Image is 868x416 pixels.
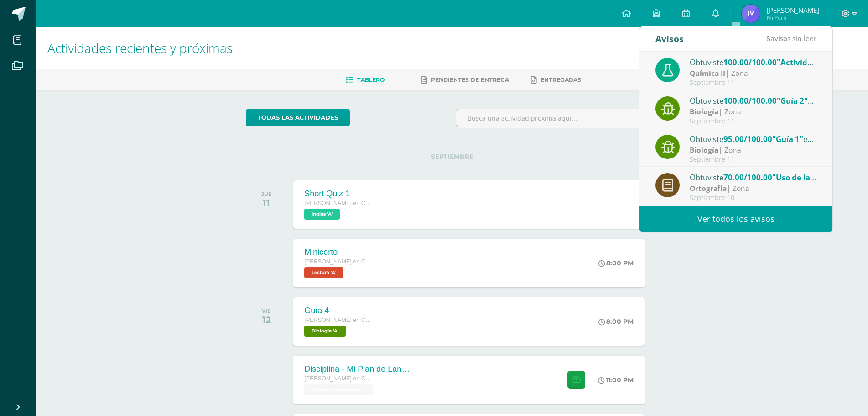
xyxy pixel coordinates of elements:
[690,133,816,145] div: Obtuviste en
[772,134,803,144] span: "Guía 1"
[690,106,718,116] strong: Biología
[598,259,634,267] div: 8:00 PM
[262,314,271,325] div: 12
[690,145,816,155] div: | Zona
[47,39,233,57] span: Actividades recientes y próximas
[690,183,727,193] strong: Ortografía
[304,326,346,337] span: Biología 'A'
[421,73,509,87] a: Pendientes de entrega
[456,109,658,127] input: Busca una actividad próxima aquí...
[261,191,272,197] div: JUE
[690,156,816,163] div: Septiembre 11
[723,95,777,106] span: 100.00/100.00
[598,376,634,384] div: 11:00 PM
[690,56,816,68] div: Obtuviste en
[541,76,581,83] span: Entregadas
[598,317,634,326] div: 8:00 PM
[304,317,373,323] span: [PERSON_NAME] en CCLL
[304,258,373,265] span: [PERSON_NAME] en CCLL
[346,73,385,87] a: Tablero
[690,106,816,117] div: | Zona
[690,68,725,78] strong: Química II
[304,200,373,206] span: [PERSON_NAME] en CCLL
[767,5,819,15] span: [PERSON_NAME]
[723,57,777,68] span: 100.00/100.00
[416,153,488,161] span: SEPTIEMBRE
[690,68,816,79] div: | Zona
[357,76,385,83] span: Tablero
[690,145,718,155] strong: Biología
[723,172,772,183] span: 70.00/100.00
[655,26,684,51] div: Avisos
[262,308,271,314] div: VIE
[304,189,373,199] div: Short Quiz 1
[690,117,816,125] div: Septiembre 11
[304,375,373,382] span: [PERSON_NAME] en CCLL
[690,79,816,87] div: Septiembre 11
[723,134,772,144] span: 95.00/100.00
[777,57,827,68] span: "Actividad 1"
[431,76,509,83] span: Pendientes de entrega
[690,183,816,194] div: | Zona
[304,247,373,257] div: Minicorto
[304,267,343,278] span: Lectura 'A'
[304,364,414,374] div: Disciplina - Mi Plan de Lanzamiento a la Vida
[766,33,770,43] span: 8
[690,95,816,106] div: Obtuviste en
[767,14,819,21] span: Mi Perfil
[261,197,272,208] div: 11
[304,384,373,395] span: Finanzas Personales 'U'
[304,306,373,316] div: Guía 4
[531,73,581,87] a: Entregadas
[304,209,340,220] span: Inglés 'A'
[690,194,816,202] div: Septiembre 10
[772,172,833,183] span: "Uso de la v y b"
[690,171,816,183] div: Obtuviste en
[639,206,832,232] a: Ver todos los avisos
[766,33,816,43] span: avisos sin leer
[742,5,760,23] img: 7c3427881ff530dfaa8a367d5682f7cd.png
[246,109,350,126] a: todas las Actividades
[777,95,814,106] span: "Guía 2"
